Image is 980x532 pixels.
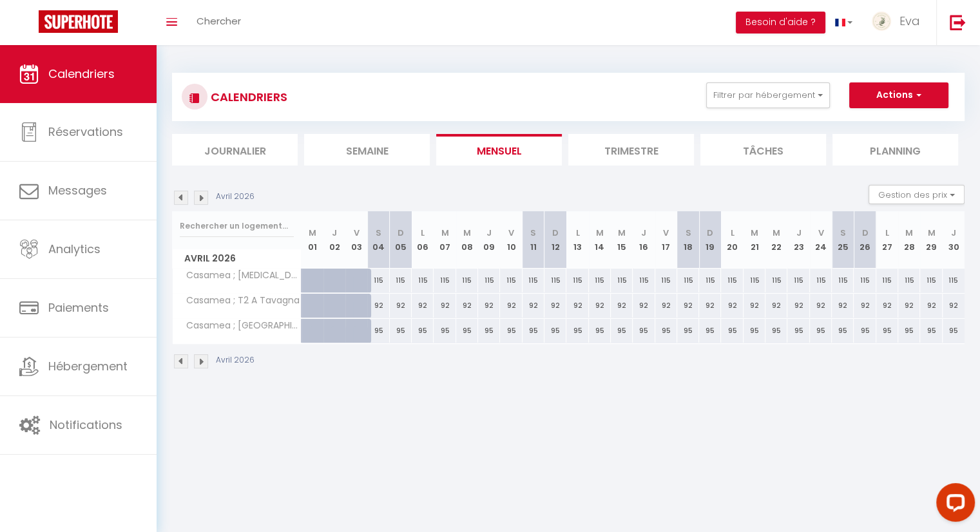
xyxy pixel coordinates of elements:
div: 95 [677,319,699,343]
abbr: L [885,227,889,239]
div: 92 [920,294,942,318]
abbr: L [731,227,735,239]
div: 92 [589,294,611,318]
th: 25 [832,211,854,269]
div: 115 [898,269,920,292]
div: 95 [500,319,522,343]
div: 115 [920,269,942,292]
div: 92 [787,294,809,318]
abbr: V [354,227,360,239]
div: 115 [699,269,721,292]
div: 92 [943,294,965,318]
img: ... [872,12,891,31]
div: 92 [412,294,434,318]
abbr: V [818,227,823,239]
img: logout [950,14,966,30]
div: 115 [611,269,633,292]
div: 92 [832,294,854,318]
div: 115 [478,269,500,292]
div: 115 [390,269,412,292]
div: 92 [810,294,832,318]
div: 95 [721,319,743,343]
div: 92 [898,294,920,318]
div: 92 [655,294,677,318]
button: Filtrer par hébergement [706,82,830,108]
div: 92 [434,294,456,318]
div: 92 [367,294,389,318]
abbr: M [309,227,316,239]
span: Notifications [50,417,122,433]
span: Casamea ; [GEOGRAPHIC_DATA] [175,319,303,333]
th: 21 [744,211,765,269]
div: 95 [544,319,566,343]
th: 18 [677,211,699,269]
div: 115 [655,269,677,292]
th: 04 [367,211,389,269]
abbr: M [596,227,604,239]
div: 115 [500,269,522,292]
abbr: L [421,227,425,239]
div: 115 [787,269,809,292]
div: 95 [456,319,478,343]
span: Réservations [48,124,123,140]
th: 05 [390,211,412,269]
abbr: J [332,227,337,239]
div: 92 [523,294,544,318]
abbr: M [905,227,913,239]
div: 92 [390,294,412,318]
div: 92 [854,294,876,318]
div: 115 [434,269,456,292]
span: Avril 2026 [173,249,301,268]
iframe: LiveChat chat widget [926,478,980,532]
div: 95 [920,319,942,343]
div: 92 [699,294,721,318]
div: 95 [832,319,854,343]
th: 24 [810,211,832,269]
abbr: J [951,227,956,239]
div: 115 [544,269,566,292]
span: Chercher [197,14,241,28]
div: 92 [500,294,522,318]
div: 115 [721,269,743,292]
th: 14 [589,211,611,269]
th: 11 [523,211,544,269]
th: 10 [500,211,522,269]
abbr: D [861,227,868,239]
abbr: V [508,227,514,239]
div: 95 [744,319,765,343]
div: 95 [478,319,500,343]
div: 115 [943,269,965,292]
div: 95 [787,319,809,343]
div: 95 [367,319,389,343]
abbr: J [641,227,646,239]
div: 115 [566,269,588,292]
abbr: M [618,227,626,239]
th: 17 [655,211,677,269]
span: Eva [899,13,920,29]
th: 07 [434,211,456,269]
button: Actions [849,82,948,108]
div: 115 [523,269,544,292]
li: Planning [832,134,958,166]
li: Journalier [172,134,298,166]
th: 12 [544,211,566,269]
p: Avril 2026 [216,354,255,366]
div: 115 [412,269,434,292]
abbr: S [376,227,381,239]
abbr: M [463,227,471,239]
div: 115 [854,269,876,292]
div: 115 [633,269,655,292]
span: Casamea ; [MEDICAL_DATA] [PERSON_NAME] [175,269,303,283]
div: 95 [898,319,920,343]
th: 20 [721,211,743,269]
div: 115 [876,269,898,292]
div: 115 [810,269,832,292]
div: 95 [589,319,611,343]
abbr: L [575,227,579,239]
abbr: M [927,227,935,239]
div: 95 [390,319,412,343]
span: Hébergement [48,358,128,374]
abbr: M [773,227,780,239]
th: 06 [412,211,434,269]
